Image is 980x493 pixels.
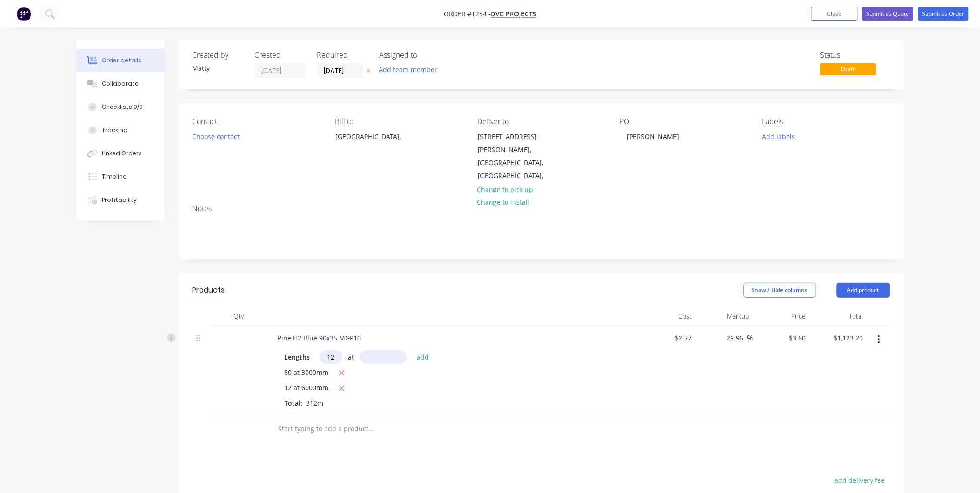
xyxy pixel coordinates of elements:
div: Checklists 0/0 [102,103,143,111]
div: Required [317,51,368,60]
button: Profitability [76,188,165,212]
button: Order details [76,49,165,72]
div: Collaborate [102,80,139,88]
button: Submit as Quote [862,7,913,21]
div: Created by [193,51,244,60]
div: Assigned to [380,51,473,60]
button: add delivery fee [830,474,890,486]
input: Start typing to add a product... [278,420,464,438]
span: Draft [820,63,876,75]
div: PO [620,117,747,126]
div: Products [193,285,225,296]
div: [GEOGRAPHIC_DATA], [335,130,413,143]
button: Add team member [380,63,443,76]
div: Notes [193,204,890,213]
span: Lengths [285,352,310,362]
div: Linked Orders [102,149,142,158]
div: Labels [762,117,890,126]
div: Order details [102,56,141,65]
span: 312m [303,399,327,407]
div: Profitability [102,196,137,204]
span: Total: [285,399,303,407]
button: Tracking [76,119,165,142]
div: Timeline [102,173,127,181]
div: Price [753,307,810,326]
img: Factory [17,7,31,21]
button: Change to pick up [472,183,538,195]
button: Choose contact [187,130,244,142]
span: % [747,333,753,343]
button: Change to install [472,196,534,208]
div: Cost [639,307,696,326]
div: Matty [193,63,244,73]
div: Status [820,51,890,60]
div: [GEOGRAPHIC_DATA], [327,130,420,160]
button: Add team member [374,63,442,76]
div: Total [810,307,867,326]
div: [PERSON_NAME] [620,130,687,143]
button: add [412,350,434,363]
div: Markup [696,307,753,326]
div: [PERSON_NAME], [GEOGRAPHIC_DATA], [GEOGRAPHIC_DATA], [478,143,555,182]
div: Bill to [335,117,462,126]
div: Created [255,51,306,60]
div: Contact [193,117,320,126]
div: Deliver to [477,117,605,126]
div: Qty [211,307,267,326]
span: at [348,352,354,362]
span: 80 at 3000mm [285,367,329,379]
div: [STREET_ADDRESS][PERSON_NAME], [GEOGRAPHIC_DATA], [GEOGRAPHIC_DATA], [470,130,563,183]
button: Add product [837,283,890,298]
span: 12 at 6000mm [285,383,329,394]
div: Pine H2 Blue 90x35 MGP10 [271,331,369,345]
button: Close [811,7,858,21]
a: DVC Projects [491,10,536,19]
div: Tracking [102,126,127,134]
button: Show / Hide columns [744,283,816,298]
button: Linked Orders [76,142,165,165]
div: [STREET_ADDRESS] [478,130,555,143]
button: Timeline [76,165,165,188]
button: Checklists 0/0 [76,95,165,119]
button: Submit as Order [918,7,969,21]
button: Add labels [757,130,800,142]
span: Order #1254 - [444,10,491,19]
button: Collaborate [76,72,165,95]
